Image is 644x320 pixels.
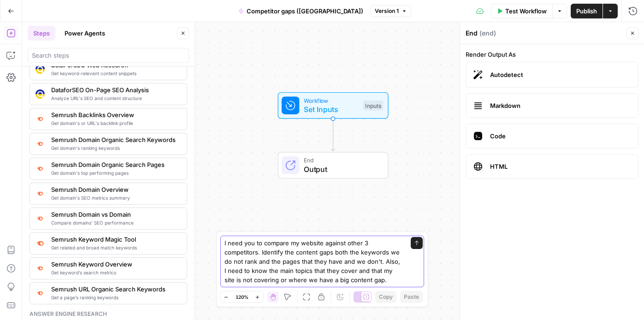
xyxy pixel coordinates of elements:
[35,89,45,99] img: y3iv96nwgxbwrvt76z37ug4ox9nv
[51,194,179,201] span: Get domain's SEO metrics summary
[491,4,552,18] button: Test Workflow
[28,26,55,41] button: Steps
[51,144,179,152] span: Get domain's ranking keywords
[32,51,185,60] input: Search steps
[51,185,179,194] span: Semrush Domain Overview
[51,294,179,301] span: Get a page’s ranking keywords
[576,6,597,16] span: Publish
[479,29,496,38] span: ( end )
[51,70,179,77] span: Get keyword-relevant content snippets
[571,4,603,18] button: Publish
[379,293,393,301] span: Copy
[51,284,179,294] span: Semrush URL Organic Search Keywords
[35,65,45,74] img: 3hnddut9cmlpnoegpdll2wmnov83
[304,96,359,105] span: Workflow
[35,289,45,297] img: ey5lt04xp3nqzrimtu8q5fsyor3u
[363,101,383,111] div: Inputs
[35,140,45,148] img: p4kt2d9mz0di8532fmfgvfq6uqa0
[35,190,45,197] img: 4e4w6xi9sjogcjglmt5eorgxwtyu
[51,210,179,219] span: Semrush Domain vs Domain
[51,169,179,177] span: Get domain's top performing pages
[51,135,179,144] span: Semrush Domain Organic Search Keywords
[375,7,399,15] span: Version 1
[51,219,179,226] span: Compare domains' SEO performance
[466,29,624,38] div: End
[51,235,179,244] span: Semrush Keyword Magic Tool
[51,160,179,169] span: Semrush Domain Organic Search Pages
[51,269,179,276] span: Get keyword’s search metrics
[51,244,179,251] span: Get related and broad match keywords
[233,4,369,18] button: Competitor gaps ([GEOGRAPHIC_DATA])
[35,239,45,248] img: 8a3tdog8tf0qdwwcclgyu02y995m
[490,70,631,79] span: Autodetect
[51,95,179,102] span: Analyze URL's SEO and content structure
[30,310,187,318] div: Answer engine research
[59,26,111,41] button: Power Agents
[248,152,419,179] div: EndOutput
[248,92,419,119] div: WorkflowSet InputsInputs
[466,50,638,59] label: Render Output As
[304,104,359,115] span: Set Inputs
[490,131,631,141] span: Code
[35,115,45,123] img: 3lyvnidk9veb5oecvmize2kaffdg
[371,5,411,17] button: Version 1
[225,238,402,284] textarea: I need you to compare my website against other 3 competitors. Identify the content gaps both the ...
[404,293,419,301] span: Paste
[247,6,363,16] span: Competitor gaps ([GEOGRAPHIC_DATA])
[35,264,45,272] img: v3j4otw2j2lxnxfkcl44e66h4fup
[375,291,396,303] button: Copy
[51,260,179,269] span: Semrush Keyword Overview
[35,165,45,172] img: otu06fjiulrdwrqmbs7xihm55rg9
[236,293,248,301] span: 120%
[304,164,379,175] span: Output
[331,119,335,151] g: Edge from start to end
[51,85,179,95] span: DataforSEO On-Page SEO Analysis
[400,291,423,303] button: Paste
[51,110,179,119] span: Semrush Backlinks Overview
[490,162,631,171] span: HTML
[304,156,379,165] span: End
[505,6,547,16] span: Test Workflow
[51,119,179,127] span: Get domain's or URL's backlink profile
[35,214,45,222] img: zn8kcn4lc16eab7ly04n2pykiy7x
[490,101,631,110] span: Markdown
